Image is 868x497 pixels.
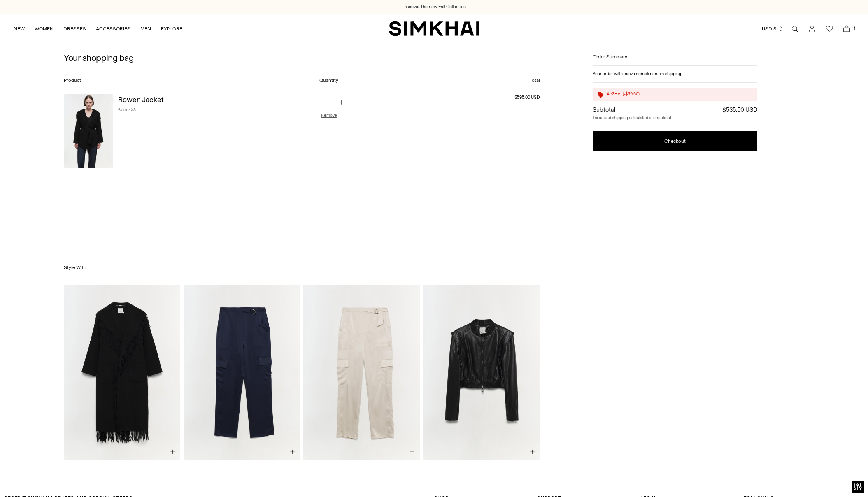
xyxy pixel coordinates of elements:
a: Open cart modal [838,21,855,37]
a: EXPLORE [161,20,182,38]
iframe: PayPal-paypal [593,162,757,181]
span: 1 [851,25,858,32]
a: Carolina Pant [303,285,420,460]
h4: Your order will receive complimentary shipping. [593,71,682,77]
a: Go to the account page [804,21,820,37]
button: USD $ [762,20,784,38]
button: Checkout [593,131,757,151]
h3: Style With [64,259,540,276]
div: Quantity [258,77,400,84]
button: Add product quantity [334,94,349,111]
a: Carrie Coat [64,285,180,460]
a: Discover the new Fall Collection [403,4,466,10]
a: NEW [14,20,25,38]
h3: Subtotal [593,106,615,115]
button: Remove [321,113,337,118]
a: WOMEN [35,20,54,38]
span: $595.00 USD [493,94,540,101]
input: Product quantity [319,94,339,111]
a: DRESSES [63,20,86,38]
h1: Your shopping bag [64,53,134,63]
button: Subtract product quantity [309,94,324,111]
a: Rowen Jacket [118,95,164,104]
span: $535.50 USD [722,106,757,115]
p: Taxes and shipping calculated at checkout [593,115,757,121]
a: MEN [140,20,151,38]
a: Open search modal [787,21,803,37]
a: Carolina Pant [184,285,300,460]
h3: Order Summary [593,53,757,66]
a: Wishlist [821,21,838,37]
a: SIMKHAI [389,21,479,37]
a: Doreen Jacket [423,285,540,460]
div: Total [400,77,540,84]
a: ACCESSORIES [96,20,130,38]
div: Product [64,77,113,84]
p: Black / XS [118,107,164,113]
